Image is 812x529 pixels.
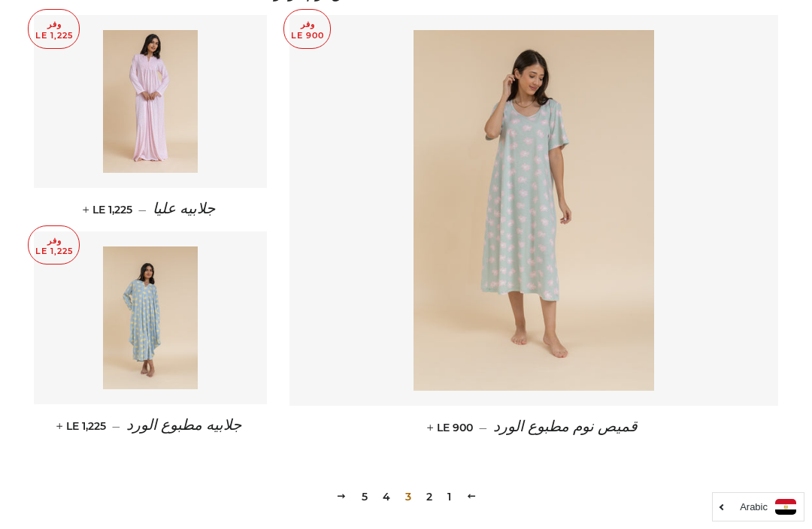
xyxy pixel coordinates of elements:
[112,419,120,433] span: —
[284,10,330,48] p: وفر LE 900
[29,10,79,48] p: وفر LE 1,225
[399,485,417,508] span: 3
[138,203,147,216] span: —
[86,203,132,216] span: LE 1,225
[420,485,438,508] a: 2
[29,226,79,264] p: وفر LE 1,225
[153,201,215,217] span: جلابيه عليا
[740,502,768,512] i: Arabic
[34,188,267,231] a: جلابيه عليا — LE 1,225
[377,485,396,508] a: 4
[289,406,778,449] a: قميص نوم مطبوع الورد — LE 900
[479,421,487,434] span: —
[441,485,457,508] a: 1
[430,421,473,434] span: LE 900
[493,419,638,435] span: قميص نوم مطبوع الورد
[59,419,106,433] span: LE 1,225
[34,404,267,447] a: جلابيه مطبوع الورد — LE 1,225
[720,499,796,515] a: Arabic
[356,485,374,508] a: 5
[126,417,241,434] span: جلابيه مطبوع الورد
